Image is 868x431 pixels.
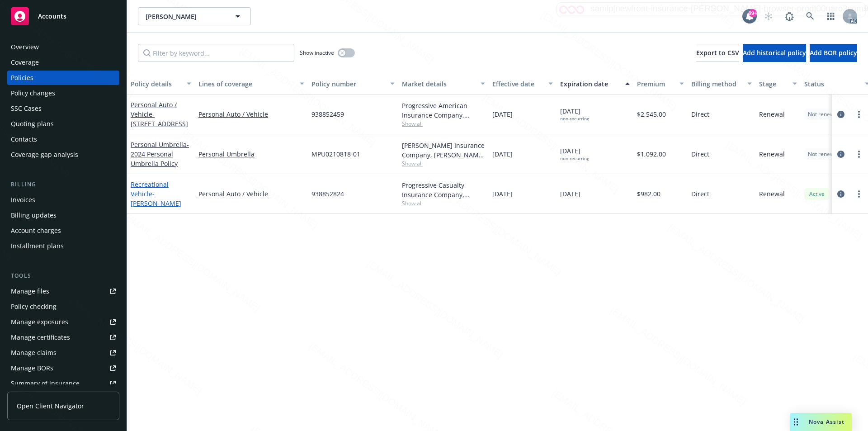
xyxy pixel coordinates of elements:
[801,7,819,25] a: Search
[198,79,294,89] div: Lines of coverage
[691,109,709,119] span: Direct
[780,7,798,25] a: Report a Bug
[7,132,119,147] a: Contacts
[402,120,485,128] span: Show all
[146,12,224,21] span: [PERSON_NAME]
[38,13,66,20] span: Accounts
[7,193,119,207] a: Invoices
[11,361,53,375] div: Manage BORs
[7,223,119,238] a: Account charges
[755,73,801,95] button: Stage
[11,284,49,298] div: Manage files
[198,109,304,119] a: Personal Auto / Vehicle
[7,315,119,329] a: Manage exposures
[7,346,119,360] a: Manage claims
[492,149,513,159] span: [DATE]
[398,73,489,95] button: Market details
[311,79,385,89] div: Policy number
[749,9,757,17] div: 99+
[637,189,660,199] span: $982.00
[138,7,251,25] button: [PERSON_NAME]
[311,149,360,159] span: MPU0210818-01
[402,180,485,199] div: Progressive Casualty Insurance Company, Progressive
[835,109,846,120] a: circleInformation
[743,44,806,62] button: Add historical policy
[11,299,57,314] div: Policy checking
[11,55,39,70] div: Coverage
[560,79,620,89] div: Expiration date
[808,150,842,158] span: Not renewing
[691,79,742,89] div: Billing method
[633,73,688,95] button: Premium
[11,223,61,238] div: Account charges
[138,44,294,62] input: Filter by keyword...
[696,44,739,62] button: Export to CSV
[790,413,802,431] div: Drag to move
[7,55,119,70] a: Coverage
[743,48,806,57] span: Add historical policy
[11,315,68,329] div: Manage exposures
[11,71,33,85] div: Policies
[7,71,119,85] a: Policies
[489,73,557,95] button: Effective date
[7,361,119,375] a: Manage BORs
[7,208,119,223] a: Billing updates
[759,109,785,119] span: Renewal
[131,140,189,168] a: Personal Umbrella
[810,44,857,62] button: Add BOR policy
[7,86,119,100] a: Policy changes
[402,160,485,167] span: Show all
[560,116,589,122] div: non-recurring
[11,40,39,54] div: Overview
[11,117,54,131] div: Quoting plans
[759,149,785,159] span: Renewal
[402,79,475,89] div: Market details
[7,376,119,391] a: Summary of insurance
[402,199,485,207] span: Show all
[759,79,787,89] div: Stage
[11,330,70,345] div: Manage certificates
[11,208,57,223] div: Billing updates
[402,141,485,160] div: [PERSON_NAME] Insurance Company, [PERSON_NAME] Insurance, Personal Umbrella
[637,109,666,119] span: $2,545.00
[492,189,513,199] span: [DATE]
[131,140,189,168] span: - 2024 Personal Umbrella Policy
[7,239,119,253] a: Installment plans
[7,330,119,345] a: Manage certificates
[195,73,308,95] button: Lines of coverage
[127,73,195,95] button: Policy details
[300,49,334,57] span: Show inactive
[688,73,755,95] button: Billing method
[11,147,78,162] div: Coverage gap analysis
[835,189,846,199] a: circleInformation
[560,189,580,199] span: [DATE]
[11,376,80,391] div: Summary of insurance
[492,79,543,89] div: Effective date
[854,149,864,160] a: more
[131,79,181,89] div: Policy details
[759,189,785,199] span: Renewal
[11,101,42,116] div: SSC Cases
[11,239,64,253] div: Installment plans
[11,132,37,147] div: Contacts
[691,149,709,159] span: Direct
[809,418,844,426] span: Nova Assist
[7,101,119,116] a: SSC Cases
[311,109,344,119] span: 938852459
[7,117,119,131] a: Quoting plans
[311,189,344,199] span: 938852824
[804,79,859,89] div: Status
[7,299,119,314] a: Policy checking
[11,346,57,360] div: Manage claims
[854,109,864,120] a: more
[808,110,842,118] span: Not renewing
[759,7,778,25] a: Start snowing
[808,190,826,198] span: Active
[198,149,304,159] a: Personal Umbrella
[11,86,55,100] div: Policy changes
[17,401,84,411] span: Open Client Navigator
[7,180,119,189] div: Billing
[7,271,119,280] div: Tools
[198,189,304,199] a: Personal Auto / Vehicle
[835,149,846,160] a: circleInformation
